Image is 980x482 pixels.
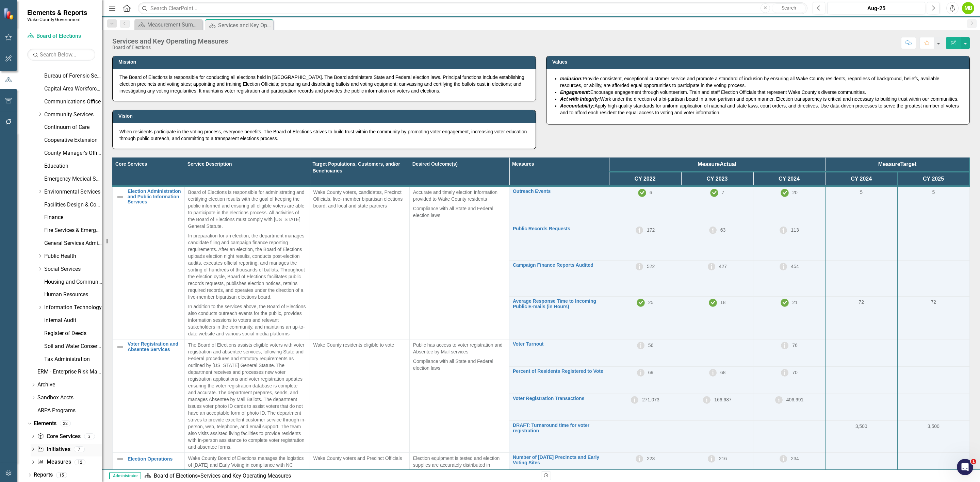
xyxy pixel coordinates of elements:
span: 72 [859,299,864,305]
img: Information Only [775,396,783,404]
span: 68 [720,370,726,375]
iframe: Intercom live chat [957,459,973,475]
td: Double-Click to Edit [310,186,409,339]
a: ARPA Programs [37,407,102,415]
a: Cooperative Extension [44,136,102,144]
span: 6 [650,190,652,195]
button: Aug-25 [827,2,925,14]
img: Information Only [779,455,787,463]
a: Public Health [44,252,102,260]
a: Tax Administration [44,355,102,363]
a: Social Services [44,265,102,273]
span: 1 [971,459,976,464]
img: Information Only [635,263,643,271]
td: Double-Click to Edit Right Click for Context Menu [509,394,609,421]
img: Information Only [781,369,789,377]
span: 76 [792,343,798,348]
img: Information Only [635,455,643,463]
p: Wake County voters and Precinct Officials [313,455,406,462]
a: Voter Turnout [513,342,605,347]
h3: Mission [118,60,532,65]
a: Core Services [37,433,80,441]
img: Information Only [631,396,639,404]
span: 172 [647,227,655,233]
h3: Values [552,60,966,65]
a: Archive [37,381,102,389]
button: Search [772,3,806,13]
span: 69 [648,370,654,375]
p: Wake County voters, candidates, Precinct Officials, five- member bipartisan elections board, and ... [313,189,406,209]
div: 15 [56,472,67,478]
span: 223 [647,456,655,461]
img: Not Defined [116,455,124,463]
img: On Track [637,299,645,307]
img: On Track [710,189,718,197]
em: Inclusion: [560,76,583,81]
a: General Services Administration [44,239,102,247]
p: Public has access to voter registration and Absentee by Mail services [413,342,506,356]
td: Double-Click to Edit Right Click for Context Menu [509,421,609,453]
h3: Vision [118,114,532,119]
button: MB [962,2,974,14]
span: Elements & Reports [27,9,87,17]
input: Search Below... [27,49,95,61]
a: Facilities Design & Construction [44,201,102,209]
a: Initiatives [37,446,70,453]
span: 70 [792,370,798,375]
a: Board of Elections [27,32,95,40]
span: 3,500 [855,423,867,429]
img: Information Only [707,263,716,271]
span: 18 [720,300,726,305]
a: Continuum of Care [44,123,102,131]
span: When residents participate in the voting process, everyone benefits. The Board of Elections striv... [119,129,527,141]
p: Board of Elections is responsible for administrating and certifying election results with the goa... [188,189,306,231]
a: Reports [34,471,53,479]
img: Information Only [779,226,787,234]
a: Education [44,162,102,170]
span: 56 [648,343,654,348]
a: Housing and Community Revitalization [44,278,102,286]
a: Public Records Requests [513,226,605,231]
p: In preparation for an election, the department manages candidate filing and campaign finance repo... [188,231,306,302]
p: The Board of Elections assists eligible voters with voter registration and absentee services, fol... [188,342,306,450]
a: Emergency Medical Services [44,175,102,183]
div: Measurement Summary [147,20,201,29]
span: 3,500 [928,423,940,429]
li: Provide consistent, exceptional customer service and promote a standard of inclusion by ensuring ... [560,75,963,89]
img: Information Only [707,455,716,463]
td: Double-Click to Edit [409,186,509,339]
span: 20 [792,190,798,195]
a: Communications Office [44,98,102,106]
td: Double-Click to Edit Right Click for Context Menu [509,339,609,367]
span: 216 [719,456,727,461]
a: Capital Area Workforce Development [44,85,102,93]
img: Not Defined [116,343,124,351]
a: ERM - Enterprise Risk Management Plan [37,368,102,376]
td: Double-Click to Edit [409,339,509,453]
a: DRAFT: Turnaround time for voter registration [513,423,605,433]
img: On Track [781,189,789,197]
span: The Board of Elections is responsible for conducting all elections held in [GEOGRAPHIC_DATA]. The... [119,74,524,94]
img: On Track [781,299,789,307]
span: 166,687 [714,397,732,402]
td: Double-Click to Edit Right Click for Context Menu [509,224,609,260]
td: Double-Click to Edit Right Click for Context Menu [509,260,609,297]
img: Information Only [637,369,645,377]
a: County Manager's Office [44,149,102,157]
a: Outreach Events [513,189,605,194]
p: Accurate and timely election information provided to Wake County residents [413,189,506,204]
a: Percent of Residents Registered to Vote [513,369,605,374]
em: : [599,96,600,102]
small: Wake County Government [27,17,87,22]
em: Engagement: [560,89,590,95]
span: 427 [719,263,727,269]
img: On Track [709,299,717,307]
img: Not Defined [116,193,124,201]
img: Information Only [709,369,717,377]
div: 3 [84,433,95,439]
a: Sandbox Accts [37,394,102,402]
td: Double-Click to Edit Right Click for Context Menu [509,297,609,339]
td: Double-Click to Edit Right Click for Context Menu [113,186,185,339]
a: Environmental Services [44,188,102,196]
img: Information Only [709,226,717,234]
